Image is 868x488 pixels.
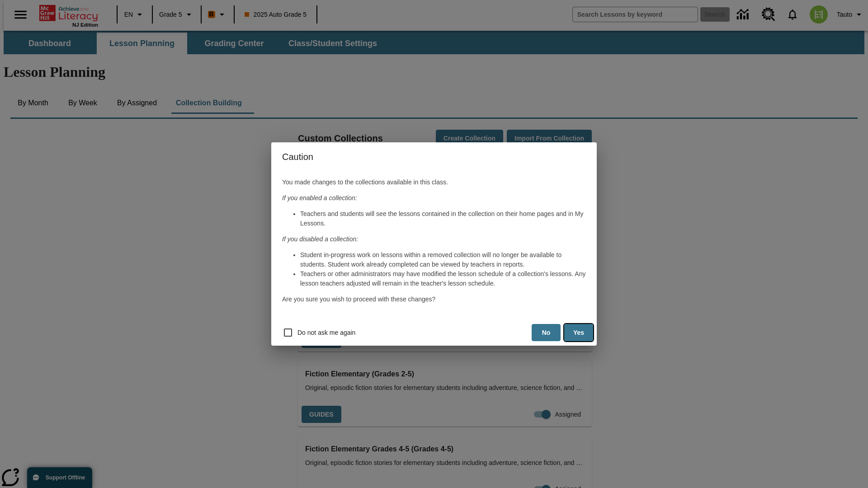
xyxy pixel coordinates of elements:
li: Teachers or other administrators may have modified the lesson schedule of a collection's lessons.... [300,269,586,288]
button: Yes [564,324,593,342]
button: No [532,324,561,342]
span: Do not ask me again [297,328,355,338]
p: You made changes to the collections available in this class. [282,178,586,187]
li: Student in-progress work on lessons within a removed collection will no longer be available to st... [300,250,586,269]
em: If you enabled a collection: [282,194,357,202]
em: If you disabled a collection: [282,235,358,243]
p: Are you sure you wish to proceed with these changes? [282,295,586,304]
li: Teachers and students will see the lessons contained in the collection on their home pages and in... [300,209,586,228]
h4: Caution [271,142,597,171]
